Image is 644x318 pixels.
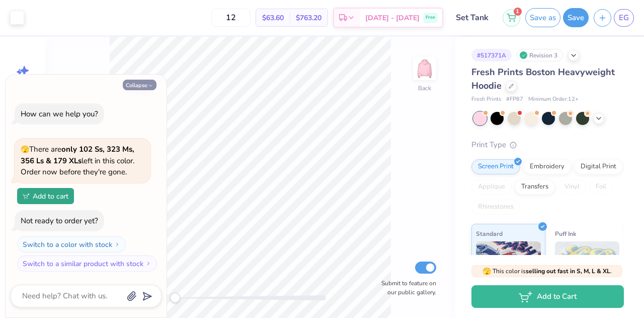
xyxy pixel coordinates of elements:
[471,200,520,215] div: Rhinestones
[21,216,98,226] div: Not ready to order yet?
[365,13,420,23] span: [DATE] - [DATE]
[114,241,120,247] img: Switch to a color with stock
[448,8,498,28] input: Untitled Design
[296,13,321,23] span: $763.20
[528,95,579,104] span: Minimum Order: 12 +
[471,49,512,61] div: # 517371A
[471,179,512,195] div: Applique
[482,267,491,276] span: 🫣
[471,285,624,308] button: Add to Cart
[21,145,29,154] span: 🫣
[523,159,571,174] div: Embroidery
[476,228,503,239] span: Standard
[262,13,284,23] span: $63.60
[23,193,30,199] img: Add to cart
[515,179,555,195] div: Transfers
[589,179,613,195] div: Foil
[426,14,435,21] span: Free
[574,159,623,174] div: Digital Print
[145,261,151,267] img: Switch to a similar product with stock
[17,256,157,272] button: Switch to a similar product with stock
[170,293,180,303] div: Accessibility label
[17,236,126,252] button: Switch to a color with stock
[555,241,620,292] img: Puff Ink
[525,8,560,27] button: Save as
[503,9,520,27] button: 1
[563,8,589,27] button: Save
[514,8,522,16] span: 1
[211,9,251,27] input: – –
[471,95,501,104] span: Fresh Prints
[614,9,634,27] a: EG
[21,144,134,166] strong: only 102 Ss, 323 Ms, 356 Ls & 179 XLs
[376,279,436,297] label: Submit to feature on our public gallery.
[123,80,156,90] button: Collapse
[482,267,612,276] span: This color is .
[526,267,610,275] strong: selling out fast in S, M, L & XL
[471,139,624,151] div: Print Type
[21,144,134,177] span: There are left in this color. Order now before they're gone.
[555,228,576,239] span: Puff Ink
[619,12,629,24] span: EG
[17,188,74,204] button: Add to cart
[471,66,615,92] span: Fresh Prints Boston Heavyweight Hoodie
[471,159,520,174] div: Screen Print
[415,58,435,79] img: Back
[418,84,431,93] div: Back
[506,95,523,104] span: # FP87
[558,179,586,195] div: Vinyl
[517,49,563,61] div: Revision 3
[21,109,98,119] div: How can we help you?
[476,241,541,292] img: Standard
